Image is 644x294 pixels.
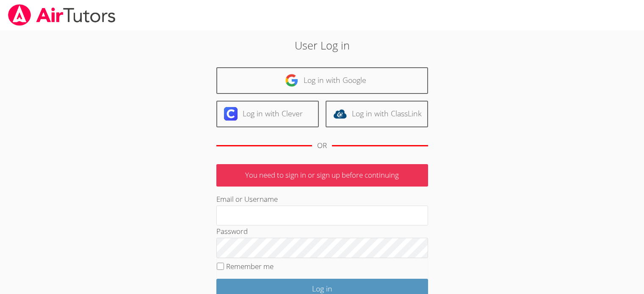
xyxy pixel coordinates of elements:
img: classlink-logo-d6bb404cc1216ec64c9a2012d9dc4662098be43eaf13dc465df04b49fa7ab582.svg [333,107,347,121]
label: Password [216,226,248,236]
img: clever-logo-6eab21bc6e7a338710f1a6ff85c0baf02591cd810cc4098c63d3a4b26e2feb20.svg [224,107,238,121]
div: OR [317,140,327,152]
img: airtutors_banner-c4298cdbf04f3fff15de1276eac7730deb9818008684d7c2e4769d2f7ddbe033.png [7,4,116,26]
img: google-logo-50288ca7cdecda66e5e0955fdab243c47b7ad437acaf1139b6f446037453330a.svg [285,74,299,87]
label: Email or Username [216,194,278,204]
label: Remember me [226,261,274,271]
p: You need to sign in or sign up before continuing [216,164,428,187]
a: Log in with Clever [216,101,319,127]
h2: User Log in [148,37,496,53]
a: Log in with ClassLink [326,101,428,127]
a: Log in with Google [216,67,428,94]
